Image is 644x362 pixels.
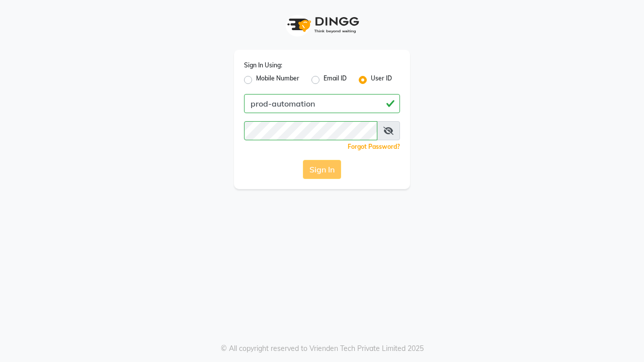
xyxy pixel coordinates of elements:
[282,10,362,40] img: logo1.svg
[371,74,392,86] label: User ID
[256,74,299,86] label: Mobile Number
[244,61,282,70] label: Sign In Using:
[244,121,377,140] input: Username
[348,143,400,150] a: Forgot Password?
[324,74,347,86] label: Email ID
[244,94,400,113] input: Username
